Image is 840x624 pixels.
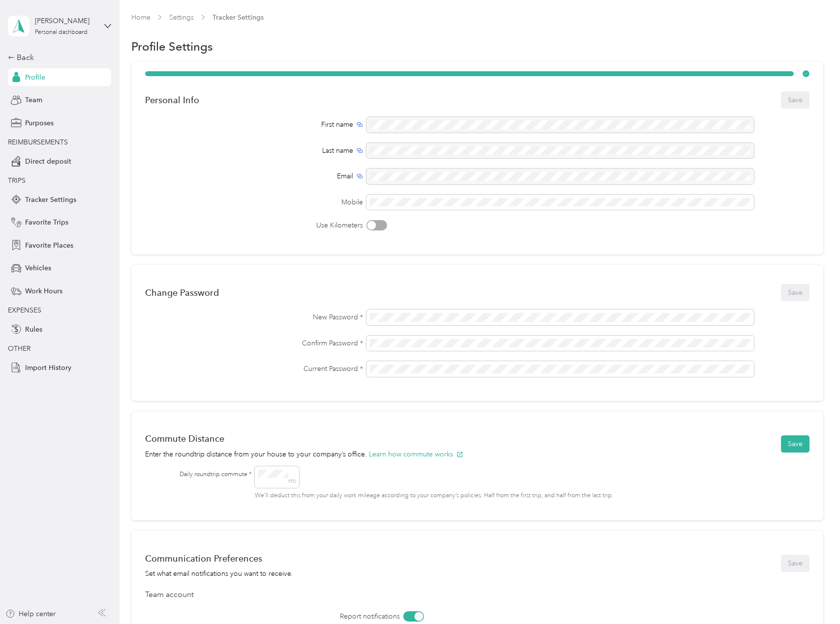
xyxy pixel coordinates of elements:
a: Home [131,13,150,22]
label: Use Kilometers [145,220,363,230]
button: Learn how commute works [369,449,463,459]
span: Import History [25,363,71,373]
h1: Profile Settings [131,41,213,52]
div: mi [288,478,296,484]
span: Direct deposit [25,156,71,167]
span: Email [337,171,353,181]
div: Personal Info [145,95,199,105]
span: Purposes [25,118,54,128]
span: REIMBURSEMENTS [8,138,68,146]
span: Favorite Places [25,240,73,251]
span: OTHER [8,344,30,353]
div: Back [8,52,106,63]
div: Commute Distance [145,433,463,444]
span: EXPENSES [8,306,41,314]
span: First name [321,119,353,130]
span: Favorite Trips [25,217,68,227]
button: Help center [5,609,56,619]
span: Last name [322,145,353,156]
label: Report notifications [200,611,400,622]
span: Team [25,95,42,105]
span: Tracker Settings [25,195,76,205]
span: Tracker Settings [212,12,264,23]
a: Settings [169,13,194,22]
span: Work Hours [25,286,62,296]
button: Save [781,435,810,453]
p: We’ll deduct this from your daily work mileage according to your company’s policies. Half from th... [255,491,792,500]
div: Change Password [145,287,219,298]
label: Daily roundtrip commute [180,470,251,479]
div: Personal dashboard [35,29,88,35]
label: Confirm Password [145,338,363,348]
span: Rules [25,324,42,335]
label: Mobile [145,197,363,207]
span: TRIPS [8,176,26,185]
label: New Password [145,312,363,322]
div: Team account [145,589,809,601]
div: Communication Preferences [145,553,293,564]
label: Current Password [145,364,363,374]
div: Set what email notifications you want to receive. [145,568,293,579]
span: Vehicles [25,263,51,273]
p: Enter the roundtrip distance from your house to your company’s office. [145,449,463,459]
iframe: Everlance-gr Chat Button Frame [785,569,840,624]
span: Profile [25,72,45,83]
div: [PERSON_NAME] [35,16,96,26]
